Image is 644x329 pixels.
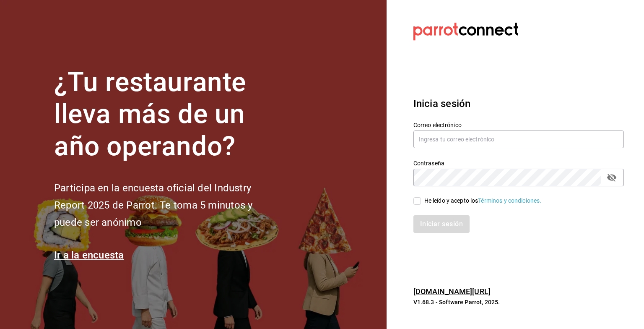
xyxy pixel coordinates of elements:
div: He leído y acepto los [424,196,542,205]
h3: Inicia sesión [413,96,624,111]
input: Ingresa tu correo electrónico [413,131,624,148]
p: V1.68.3 - Software Parrot, 2025. [413,298,624,306]
button: Campo de contraseña [605,170,619,185]
h1: ¿Tu restaurante lleva más de un año operando? [54,66,280,163]
a: [DOMAIN_NAME][URL] [413,287,491,296]
h2: Participa en la encuesta oficial del Industry Report 2025 de Parrot. Te toma 5 minutos y puede se... [54,180,280,231]
label: Correo electrónico [413,122,624,128]
a: Ir a la encuesta [54,249,124,261]
a: Términos y condiciones. [478,197,541,204]
label: Contraseña [413,160,624,166]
